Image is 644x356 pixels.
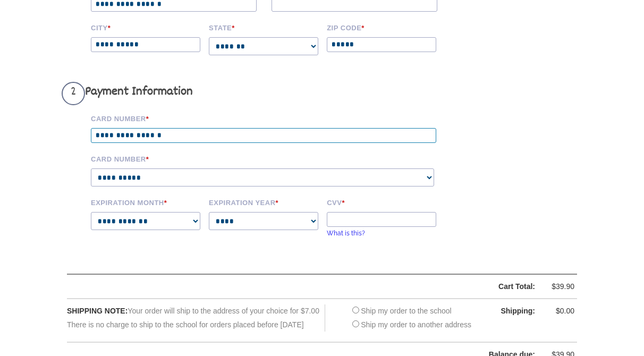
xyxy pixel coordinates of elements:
[91,113,452,123] label: Card Number
[543,280,574,293] div: $39.90
[209,197,319,207] label: Expiration Year
[62,82,452,105] h3: Payment Information
[350,304,471,331] div: Ship my order to the school Ship my order to another address
[543,304,574,318] div: $0.00
[91,154,452,163] label: Card Number
[94,280,535,293] div: Cart Total:
[67,304,325,331] div: Your order will ship to the address of your choice for $7.00 There is no charge to ship to the sc...
[91,197,201,207] label: Expiration Month
[67,307,128,315] span: SHIPPING NOTE:
[327,197,437,207] label: CVV
[327,22,437,32] label: Zip code
[209,22,319,32] label: State
[62,82,85,105] span: 2
[91,22,201,32] label: City
[482,304,535,318] div: Shipping:
[327,230,365,237] a: What is this?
